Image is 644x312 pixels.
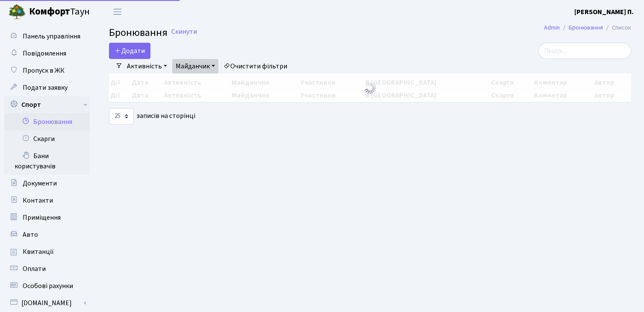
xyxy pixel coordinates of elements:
b: [PERSON_NAME] П. [574,7,634,17]
button: Переключити навігацію [107,5,128,19]
a: Авто [4,226,90,243]
span: Подати заявку [23,83,68,92]
a: Очистити фільтри [220,59,291,74]
a: [PERSON_NAME] П. [574,7,634,17]
a: Скарги [4,130,90,147]
span: Панель управління [23,32,80,41]
a: Активність [124,59,171,74]
img: logo.png [9,3,26,21]
a: [DOMAIN_NAME] [4,294,90,312]
span: Оплати [23,264,46,274]
nav: breadcrumb [531,19,644,37]
a: Пропуск в ЖК [4,62,90,79]
span: Документи [23,179,57,188]
a: Подати заявку [4,79,90,96]
label: записів на сторінці [109,108,195,124]
span: Приміщення [23,213,61,222]
span: Повідомлення [23,49,66,58]
a: Особові рахунки [4,277,90,294]
a: Майданчик [172,59,218,74]
span: Авто [23,230,38,239]
button: Додати [109,43,150,59]
span: Контакти [23,196,53,205]
input: Пошук... [538,43,631,59]
a: Бронювання [4,113,90,130]
a: Панель управління [4,28,90,45]
a: Квитанції [4,243,90,260]
a: Спорт [4,96,90,113]
span: Квитанції [23,247,54,256]
img: Обробка... [363,81,377,95]
span: Особові рахунки [23,281,73,291]
span: Таун [29,5,90,19]
a: Скинути [171,28,197,36]
a: Повідомлення [4,45,90,62]
a: Бронювання [569,23,603,32]
a: Бани користувачів [4,147,90,175]
li: Список [603,23,631,32]
span: Бронювання [109,25,168,40]
b: Комфорт [29,5,70,18]
a: Контакти [4,192,90,209]
a: Admin [544,23,560,32]
span: Пропуск в ЖК [23,66,65,75]
a: Приміщення [4,209,90,226]
select: записів на сторінці [109,108,134,124]
a: Документи [4,175,90,192]
a: Оплати [4,260,90,277]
